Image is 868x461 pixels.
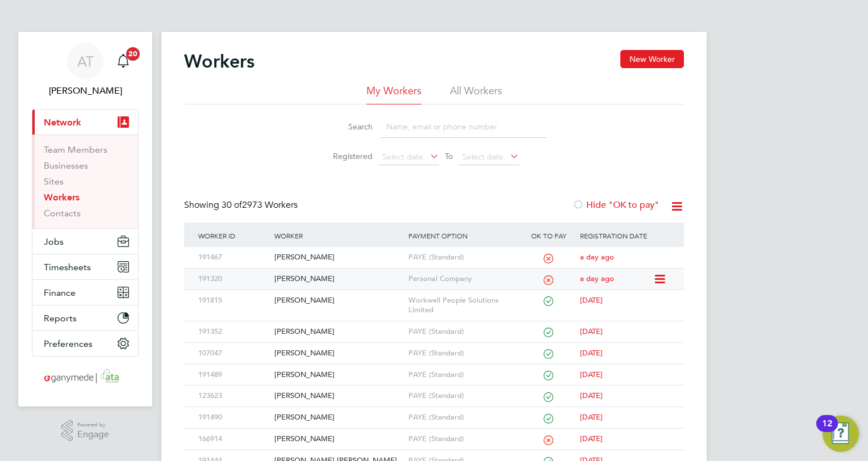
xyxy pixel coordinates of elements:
[44,176,64,187] a: Sites
[44,208,81,219] a: Contacts
[580,391,603,400] span: [DATE]
[44,338,93,349] span: Preferences
[195,247,272,268] div: 191467
[406,407,520,428] div: PAYE (Standard)
[44,236,64,247] span: Jobs
[195,342,673,352] a: 107047[PERSON_NAME]PAYE (Standard)[DATE]
[32,368,139,386] a: Go to home page
[195,321,673,330] a: 191352[PERSON_NAME]PAYE (Standard)[DATE]
[620,50,684,68] button: New Worker
[195,385,673,395] a: 123623[PERSON_NAME]PAYE (Standard)[DATE]
[823,416,859,452] button: Open Resource Center, 12 new notifications
[406,321,520,342] div: PAYE (Standard)
[44,287,76,298] span: Finance
[195,385,272,406] div: 123623
[406,364,520,385] div: PAYE (Standard)
[272,290,405,311] div: [PERSON_NAME]
[77,54,94,69] span: AT
[580,412,603,422] span: [DATE]
[195,321,272,342] div: 191352
[195,364,673,374] a: 191489[PERSON_NAME]PAYE (Standard)[DATE]
[195,343,272,364] div: 107047
[272,247,405,268] div: [PERSON_NAME]
[32,254,138,279] button: Timesheets
[32,135,138,228] div: Network
[32,110,138,135] button: Network
[272,429,405,450] div: [PERSON_NAME]
[32,84,139,98] span: Angie Taylor
[222,199,242,211] span: 30 of
[195,290,272,311] div: 191815
[32,43,139,98] a: AT[PERSON_NAME]
[580,370,603,379] span: [DATE]
[195,428,673,438] a: 166914[PERSON_NAME]PAYE (Standard)[DATE]
[580,348,603,358] span: [DATE]
[77,430,109,439] span: Engage
[44,144,107,155] a: Team Members
[406,269,520,290] div: Personal Company
[462,152,503,162] span: Select date
[580,326,603,336] span: [DATE]
[44,262,91,273] span: Timesheets
[195,406,673,416] a: 191490[PERSON_NAME]PAYE (Standard)[DATE]
[195,268,653,278] a: 191320[PERSON_NAME]Personal Companya day ago
[44,160,88,171] a: Businesses
[441,149,456,164] span: To
[406,429,520,450] div: PAYE (Standard)
[573,199,659,211] label: Hide "OK to pay"
[822,424,832,438] div: 12
[32,305,138,330] button: Reports
[272,321,405,342] div: [PERSON_NAME]
[195,450,673,459] a: 191444[PERSON_NAME] [PERSON_NAME]PAYE (Standard)[DATE]
[580,295,603,305] span: [DATE]
[195,407,272,428] div: 191490
[272,223,405,249] div: Worker
[406,343,520,364] div: PAYE (Standard)
[406,247,520,268] div: PAYE (Standard)
[272,407,405,428] div: [PERSON_NAME]
[406,385,520,406] div: PAYE (Standard)
[580,252,614,262] span: a day ago
[41,368,130,386] img: ganymedesolutions-logo-retina.png
[195,223,272,249] div: Worker ID
[44,117,81,128] span: Network
[272,269,405,290] div: [PERSON_NAME]
[195,269,272,290] div: 191320
[322,151,373,161] label: Registered
[112,43,135,79] a: 20
[77,420,109,430] span: Powered by
[366,84,422,104] li: My Workers
[322,121,373,132] label: Search
[195,429,272,450] div: 166914
[195,246,673,256] a: 191467[PERSON_NAME]PAYE (Standard)a day ago
[44,192,80,203] a: Workers
[580,274,614,283] span: a day ago
[580,434,603,443] span: [DATE]
[184,199,300,211] div: Showing
[450,84,502,104] li: All Workers
[195,290,673,299] a: 191815[PERSON_NAME]Workwell People Solutions Limited[DATE]
[577,223,673,249] div: Registration Date
[222,199,298,211] span: 2973 Workers
[272,385,405,406] div: [PERSON_NAME]
[382,152,423,162] span: Select date
[32,229,138,254] button: Jobs
[520,223,577,249] div: OK to pay
[272,364,405,385] div: [PERSON_NAME]
[32,331,138,356] button: Preferences
[126,47,140,61] span: 20
[18,32,152,406] nav: Main navigation
[406,290,520,321] div: Workwell People Solutions Limited
[381,116,546,138] input: Name, email or phone number
[195,364,272,385] div: 191489
[406,223,520,249] div: Payment Option
[44,313,77,324] span: Reports
[272,343,405,364] div: [PERSON_NAME]
[32,280,138,305] button: Finance
[184,50,254,73] h2: Workers
[61,420,110,442] a: Powered byEngage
